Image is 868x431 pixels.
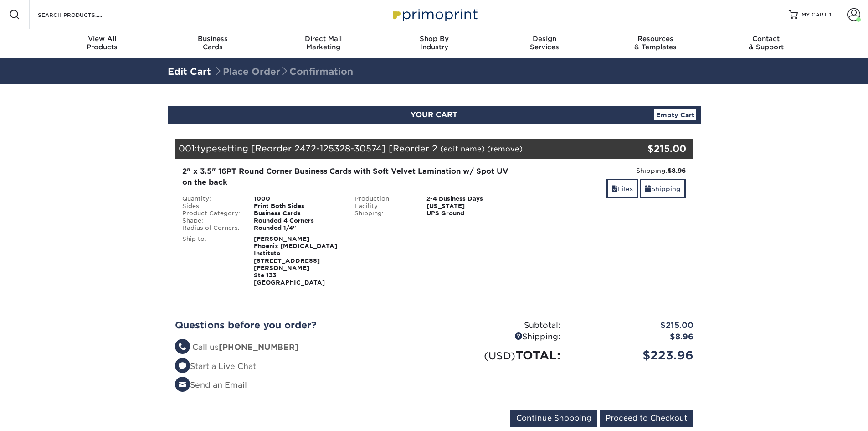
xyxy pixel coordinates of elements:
div: Print Both Sides [247,203,348,210]
span: shipping [645,185,651,192]
span: files [611,185,618,192]
div: Facility: [348,203,420,210]
span: Design [489,35,600,43]
div: [US_STATE] [420,203,520,210]
div: $215.00 [567,320,700,332]
span: View All [47,35,158,43]
a: Resources& Templates [600,29,711,58]
a: Contact& Support [711,29,822,58]
div: 1000 [247,195,348,203]
span: Business [157,35,268,43]
input: Continue Shopping [510,410,597,427]
input: SEARCH PRODUCTS..... [37,9,126,20]
div: Industry [379,35,489,51]
div: $223.96 [567,347,700,364]
a: (remove) [487,145,523,153]
span: Direct Mail [268,35,379,43]
a: BusinessCards [157,29,268,58]
div: 001: [175,139,607,159]
div: & Support [711,35,822,51]
div: Radius of Corners: [175,224,247,232]
a: Shipping [640,179,686,198]
span: Contact [711,35,822,43]
li: Call us [175,342,427,353]
span: typesetting [Reorder 2472-125328-30574] [Reorder 2 [197,143,437,153]
a: Start a Live Chat [175,362,256,371]
div: Products [47,35,158,51]
div: $8.96 [567,331,700,343]
div: Quantity: [175,195,247,203]
a: Edit Cart [168,66,211,77]
strong: [PERSON_NAME] Phoenix [MEDICAL_DATA] Institute [STREET_ADDRESS][PERSON_NAME] Ste 133 [GEOGRAPHIC_... [254,235,337,286]
a: Send an Email [175,380,247,389]
div: Product Category: [175,210,247,217]
div: Shape: [175,217,247,224]
div: Sides: [175,203,247,210]
div: Subtotal: [434,320,567,332]
strong: $8.96 [668,167,686,174]
input: Proceed to Checkout [600,410,693,427]
span: MY CART [801,11,827,19]
div: UPS Ground [420,210,520,217]
span: YOUR CART [411,110,457,119]
strong: [PHONE_NUMBER] [219,343,298,352]
div: Shipping: [434,331,567,343]
img: Primoprint [389,5,480,24]
span: Resources [600,35,711,43]
a: View AllProducts [47,29,158,58]
div: 2" x 3.5" 16PT Round Corner Business Cards with Soft Velvet Lamination w/ Spot UV on the back [182,166,514,188]
div: Ship to: [175,235,247,286]
div: & Templates [600,35,711,51]
div: Shipping: [527,166,686,175]
span: Place Order Confirmation [214,66,353,77]
span: Shop By [379,35,489,43]
div: Business Cards [247,210,348,217]
a: Files [606,179,638,198]
div: TOTAL: [434,347,567,364]
div: Rounded 4 Corners [247,217,348,224]
span: 1 [829,11,832,18]
a: (edit name) [440,145,485,153]
a: DesignServices [489,29,600,58]
div: Services [489,35,600,51]
a: Empty Cart [654,109,696,120]
small: (USD) [484,350,515,362]
div: Production: [348,195,420,203]
div: Marketing [268,35,379,51]
a: Direct MailMarketing [268,29,379,58]
h2: Questions before you order? [175,320,427,331]
div: Cards [157,35,268,51]
div: Shipping: [348,210,420,217]
div: Rounded 1/4" [247,224,348,232]
div: 2-4 Business Days [420,195,520,203]
a: Shop ByIndustry [379,29,489,58]
div: $215.00 [607,142,687,156]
